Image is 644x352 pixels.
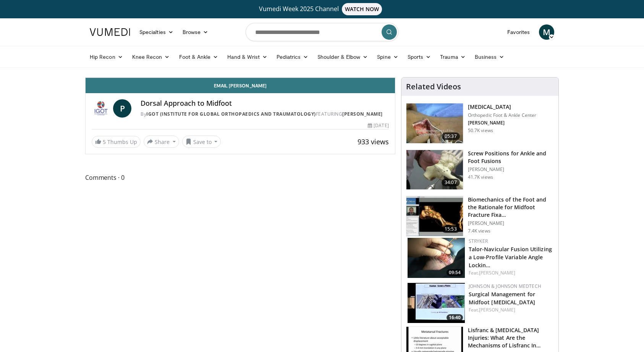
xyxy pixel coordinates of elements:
p: 50.7K views [468,128,493,134]
span: 34:07 [442,179,460,186]
img: a477d109-b31b-4302-b393-8840442a7216.150x105_q85_crop-smart_upscale.jpg [408,283,465,323]
span: 5 [103,138,106,145]
h3: Biomechanics of the Foot and the Rationale for Midfoot Fracture Fixa… [468,196,554,219]
a: Pediatrics [272,49,313,65]
img: b88189cb-fcee-4eb4-9fae-86a5d421ad62.150x105_q85_crop-smart_upscale.jpg [406,196,463,236]
div: Feat. [469,270,552,276]
span: 05:37 [442,132,460,140]
a: Business [470,49,509,65]
input: Search topics, interventions [246,23,398,41]
a: Vumedi Week 2025 ChannelWATCH NOW [91,3,553,15]
p: [PERSON_NAME] [468,120,537,126]
a: 09:54 [408,238,465,278]
h3: [MEDICAL_DATA] [468,103,537,111]
a: Foot & Ankle [175,49,223,65]
video-js: Video Player [86,78,395,78]
p: 41.7K views [468,174,493,180]
span: Comments 0 [85,173,395,182]
span: 933 views [358,137,389,146]
span: WATCH NOW [342,3,382,15]
a: 16:40 [408,283,465,323]
a: Trauma [435,49,470,65]
a: 5 Thumbs Up [92,136,141,148]
a: Hand & Wrist [223,49,272,65]
img: 545635_3.png.150x105_q85_crop-smart_upscale.jpg [406,103,463,143]
a: Specialties [135,24,178,40]
a: Hip Recon [85,49,128,65]
p: Orthopedic Foot & Ankle Center [468,112,537,118]
span: 15:53 [442,225,460,233]
span: 16:40 [447,314,463,321]
a: IGOT (Institute for Global Orthopaedics and Traumatology) [146,111,316,117]
a: Knee Recon [128,49,175,65]
h4: Related Videos [406,82,461,91]
a: M [539,24,554,40]
a: [PERSON_NAME] [342,111,383,117]
a: Favorites [503,24,534,40]
span: 09:54 [447,269,463,276]
div: By FEATURING [141,111,389,118]
a: Spine [372,49,403,65]
p: [PERSON_NAME] [468,166,554,173]
img: d33e20e3-ad01-4d41-9a6c-e2c76a6840b9.150x105_q85_crop-smart_upscale.jpg [408,238,465,278]
a: 15:53 Biomechanics of the Foot and the Rationale for Midfoot Fracture Fixa… [PERSON_NAME] 7.4K views [406,196,554,236]
h4: Dorsal Approach to Midfoot [141,99,389,108]
div: [DATE] [368,122,388,129]
a: Email [PERSON_NAME] [86,78,395,93]
div: Feat. [469,307,552,313]
a: Shoulder & Elbow [313,49,372,65]
a: 05:37 [MEDICAL_DATA] Orthopedic Foot & Ankle Center [PERSON_NAME] 50.7K views [406,103,554,144]
p: [PERSON_NAME] [468,220,554,226]
a: Browse [178,24,213,40]
h3: Lisfranc & [MEDICAL_DATA] Injuries: What Are the Mechanisms of Lisfranc In… [468,326,554,349]
a: Stryker [469,238,488,244]
a: Johnson & Johnson MedTech [469,283,541,289]
button: Share [144,136,179,148]
a: [PERSON_NAME] [479,307,515,313]
p: 7.4K views [468,228,490,234]
h3: Screw Positions for Ankle and Foot Fusions [468,150,554,165]
a: [PERSON_NAME] [479,270,515,276]
img: 67572_0000_3.png.150x105_q85_crop-smart_upscale.jpg [406,150,463,190]
a: Surgical Management for Midfoot [MEDICAL_DATA] [469,291,535,306]
a: 34:07 Screw Positions for Ankle and Foot Fusions [PERSON_NAME] 41.7K views [406,150,554,190]
a: P [113,99,131,118]
a: Talor-Navicular Fusion Utilizing a Low-Profile Variable Angle Lockin… [469,245,552,269]
img: VuMedi Logo [90,28,130,36]
button: Save to [182,136,221,148]
img: IGOT (Institute for Global Orthopaedics and Traumatology) [92,99,110,118]
a: Sports [403,49,436,65]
